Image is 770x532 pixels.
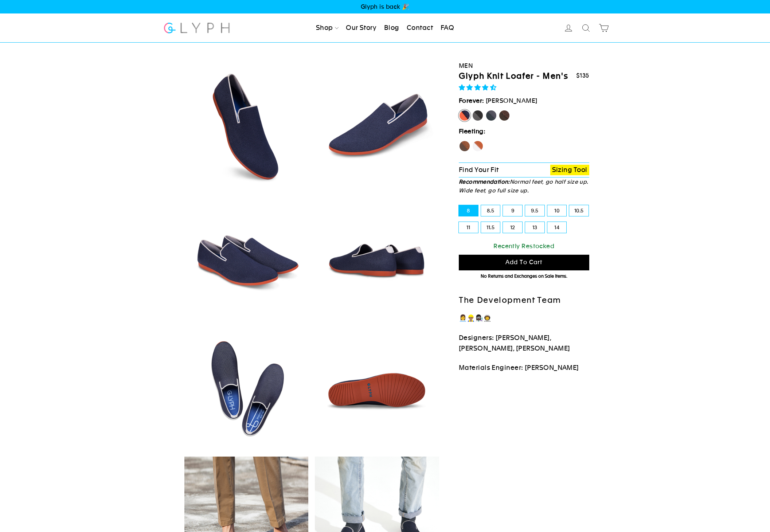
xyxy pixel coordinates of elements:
span: 4.73 stars [459,84,498,91]
span: [PERSON_NAME] [486,97,538,104]
span: Add to cart [505,259,543,266]
ul: Primary [313,20,457,36]
img: Glyph [163,18,231,38]
h1: Glyph Knit Loafer - Men's [459,71,568,82]
strong: Fleeting: [459,128,485,135]
label: 14 [547,222,567,233]
span: $135 [576,72,589,79]
a: Contact [404,20,436,36]
label: 8.5 [481,205,500,216]
span: Find Your Fit [459,166,499,173]
a: FAQ [438,20,457,36]
a: Blog [381,20,402,36]
img: Marlin [315,326,439,450]
p: Normal feet, go half size up. Wide feet, go full size up. [459,177,589,195]
label: [PERSON_NAME] [459,110,470,121]
label: 10.5 [569,205,589,216]
div: Recently Restocked [459,241,589,251]
label: 8 [459,205,478,216]
span: No Returns and Exchanges on Sale Items. [481,274,567,279]
label: Rhino [485,110,497,121]
div: Men [459,61,589,71]
p: Designers: [PERSON_NAME], [PERSON_NAME], [PERSON_NAME] [459,333,589,354]
label: 9 [503,205,522,216]
img: Marlin [184,195,309,319]
label: 12 [503,222,522,233]
a: Our Story [343,20,379,36]
a: Shop [313,20,341,36]
p: Materials Engineer: [PERSON_NAME] [459,363,589,373]
label: Panther [472,110,484,121]
img: Marlin [315,195,439,319]
label: Mustang [499,110,510,121]
img: Marlin [315,64,439,188]
strong: Recommendation: [459,179,510,185]
label: 13 [525,222,544,233]
img: Marlin [184,64,309,188]
label: 11.5 [481,222,500,233]
h2: The Development Team [459,295,589,306]
img: Marlin [184,326,309,450]
label: 9.5 [525,205,544,216]
label: 10 [547,205,567,216]
label: Fox [472,140,484,152]
a: Sizing Tool [550,165,589,175]
label: Hawk [459,140,470,152]
button: Add to cart [459,255,589,270]
label: 11 [459,222,478,233]
strong: Forever: [459,97,484,104]
p: 👩‍💼👷🏽‍♂️👩🏿‍🔬👨‍🚀 [459,313,589,324]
